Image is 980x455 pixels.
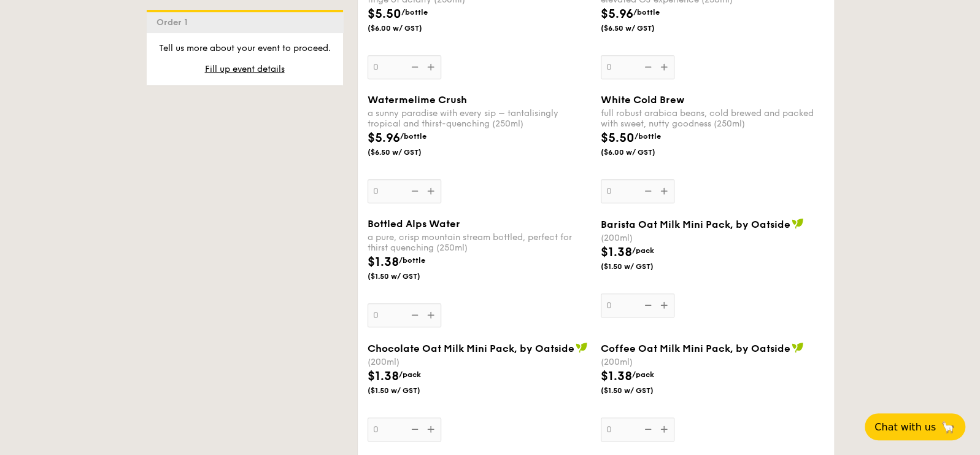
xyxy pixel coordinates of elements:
span: Watermelime Crush [368,94,467,106]
span: $1.38 [368,255,399,270]
span: /bottle [633,8,660,17]
span: 🦙 [941,420,955,434]
span: $1.38 [368,369,399,384]
span: ($6.50 w/ GST) [368,147,451,157]
div: a pure, crisp mountain stream bottled, perfect for thirst quenching (250ml) [368,232,591,253]
span: Chocolate Oat Milk Mini Pack, by Oatside [368,343,574,354]
span: Fill up event details [205,64,285,74]
span: /pack [399,370,421,379]
span: ($6.00 w/ GST) [601,147,684,157]
span: Order 1 [156,17,193,28]
div: (200ml) [601,357,824,367]
span: ($1.50 w/ GST) [368,386,451,395]
span: $5.50 [368,7,401,21]
span: /pack [632,370,654,379]
span: $1.38 [601,245,632,260]
img: icon-vegan.f8ff3823.svg [792,218,804,229]
div: a sunny paradise with every sip – tantalisingly tropical and thirst-quenching (250ml) [368,108,591,129]
span: $5.96 [601,7,633,21]
div: (200ml) [601,233,824,243]
span: $1.38 [601,369,632,384]
span: /bottle [399,256,425,265]
p: Tell us more about your event to proceed. [156,42,333,55]
span: Coffee Oat Milk Mini Pack, by Oatside [601,343,790,354]
span: $5.50 [601,131,635,146]
div: (200ml) [368,357,591,367]
span: ($6.00 w/ GST) [368,23,451,33]
span: $5.96 [368,131,400,146]
span: Barista Oat Milk Mini Pack, by Oatside [601,219,790,230]
span: ($1.50 w/ GST) [601,262,684,271]
span: Bottled Alps Water [368,218,460,230]
img: icon-vegan.f8ff3823.svg [792,342,804,353]
span: White Cold Brew [601,94,684,106]
span: ($1.50 w/ GST) [601,386,684,395]
span: ($1.50 w/ GST) [368,271,451,281]
img: icon-vegan.f8ff3823.svg [576,342,588,353]
span: /bottle [400,132,426,141]
span: ($6.50 w/ GST) [601,23,684,33]
span: Chat with us [874,421,936,433]
button: Chat with us🦙 [865,413,965,440]
span: /bottle [401,8,428,17]
span: /bottle [635,132,661,141]
div: full robust arabica beans, cold brewed and packed with sweet, nutty goodness (250ml) [601,108,824,129]
span: /pack [632,246,654,255]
